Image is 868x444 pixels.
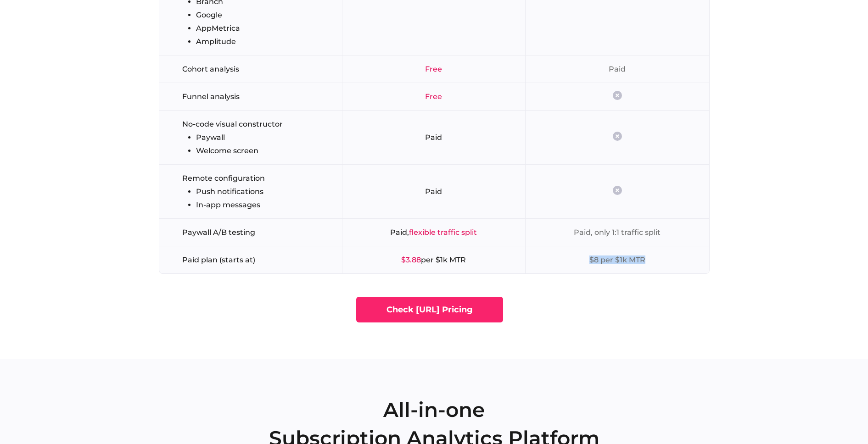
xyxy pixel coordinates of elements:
[196,187,333,196] li: Push notifications
[425,187,442,196] span: Paid
[196,200,333,209] li: In-app messages
[196,133,333,142] li: Paywall
[574,228,661,237] span: Paid, only 1:1 traffic split
[425,92,442,101] span: Free
[196,24,333,33] li: AppMetrica
[182,65,239,73] span: Cohort analysis
[182,92,240,101] span: Funnel analysis
[409,228,477,237] strong: flexible traffic split
[182,228,255,237] span: Paywall A/B testing
[196,146,333,155] li: Welcome screen
[182,255,255,264] span: Paid plan (starts at)
[196,11,333,19] li: Google
[401,255,421,264] strong: $3.88
[401,255,466,264] span: per $1k MTR
[356,297,503,322] a: Check [URL] Pricing
[196,37,333,46] li: Amplitude
[425,65,442,73] span: Free
[425,133,442,142] span: Paid
[589,255,645,264] span: $8 per $1k MTR
[390,228,477,237] span: Paid,
[182,174,333,209] ul: Remote configuration
[182,120,333,155] ul: No-code visual constructor
[609,65,626,73] span: Paid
